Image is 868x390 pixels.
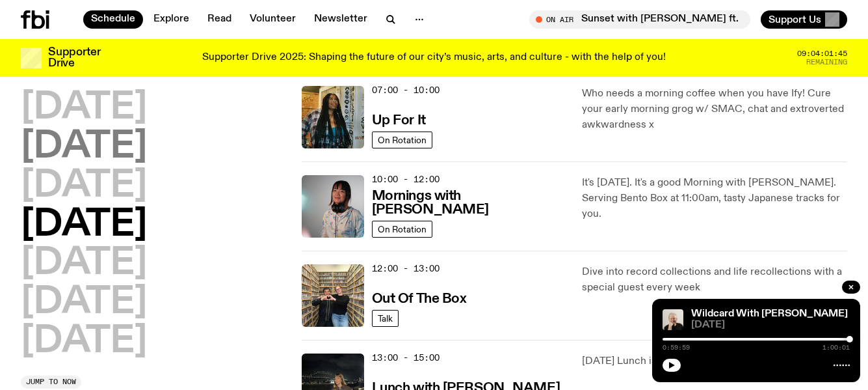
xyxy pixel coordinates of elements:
span: 1:00:01 [822,344,850,351]
span: 13:00 - 15:00 [372,352,440,364]
img: Matt and Kate stand in the music library and make a heart shape with one hand each. [302,264,364,327]
h3: Up For It [372,114,426,128]
span: 0:59:59 [663,344,690,351]
span: [DATE] [691,320,850,330]
button: [DATE] [21,324,147,360]
p: Dive into record collections and life recollections with a special guest every week [582,264,847,296]
a: Talk [372,310,399,327]
h3: Mornings with [PERSON_NAME] [372,189,567,217]
span: On Rotation [378,135,427,145]
span: On Rotation [378,224,427,234]
span: Support Us [769,14,821,25]
span: 12:00 - 13:00 [372,262,440,275]
button: [DATE] [21,207,147,244]
a: Out Of The Box [372,290,467,306]
img: Ify - a Brown Skin girl with black braided twists, looking up to the side with her tongue stickin... [302,86,364,148]
span: 10:00 - 12:00 [372,173,440,186]
span: Jump to now [26,378,76,385]
h3: Supporter Drive [48,47,100,69]
button: [DATE] [21,168,147,204]
button: [DATE] [21,90,147,126]
p: [DATE] Lunch is as fun as you are [582,354,847,369]
a: On Rotation [372,132,432,148]
p: Supporter Drive 2025: Shaping the future of our city’s music, arts, and culture - with the help o... [202,52,666,64]
a: Wildcard With [PERSON_NAME] [691,309,848,319]
button: Support Us [761,10,847,29]
a: Explore [146,10,197,29]
span: Talk [378,313,393,323]
span: 07:00 - 10:00 [372,84,440,96]
img: Stuart is smiling charmingly, wearing a black t-shirt against a stark white background. [663,309,683,330]
span: Remaining [806,59,847,66]
a: Volunteer [242,10,304,29]
a: Read [200,10,239,29]
button: [DATE] [21,285,147,321]
h3: Out Of The Box [372,292,467,306]
a: Up For It [372,111,426,128]
a: Newsletter [306,10,375,29]
a: On Rotation [372,221,432,238]
a: Schedule [83,10,143,29]
p: It's [DATE]. It's a good Morning with [PERSON_NAME]. Serving Bento Box at 11:00am, tasty Japanese... [582,175,847,222]
a: Mornings with [PERSON_NAME] [372,187,567,217]
button: [DATE] [21,129,147,165]
p: Who needs a morning coffee when you have Ify! Cure your early morning grog w/ SMAC, chat and extr... [582,86,847,133]
button: [DATE] [21,245,147,282]
button: On AirSunset with [PERSON_NAME] ft. finedining & Izzy G [529,10,750,29]
span: 09:04:01:45 [797,50,847,57]
img: Kana Frazer is smiling at the camera with her head tilted slightly to her left. She wears big bla... [302,175,364,238]
button: Jump to now [21,376,81,389]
